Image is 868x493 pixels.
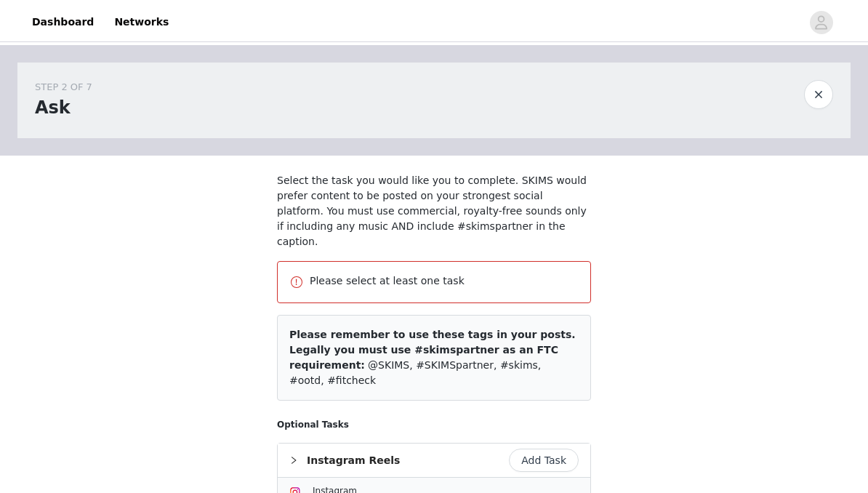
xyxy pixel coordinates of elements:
[35,77,92,92] div: STEP 2 OF 7
[289,326,576,368] span: Please remember to use these tags in your posts. Legally you must use #skimspartner as an FTC req...
[23,3,103,36] a: Dashboard
[313,483,357,493] span: Instagram
[289,453,298,462] i: icon: right
[278,441,590,474] div: icon: rightInstagram Reels
[277,170,591,246] p: Select the task you would like you to complete. SKIMS would prefer content to be posted on your s...
[509,446,579,469] button: Add Task
[277,415,591,428] h5: Optional Tasks
[310,270,579,286] p: Please select at least one task
[105,3,177,36] a: Networks
[35,92,92,118] h1: Ask
[289,356,541,383] span: @SKIMS, #SKIMSpartner, #skims, #ootd, #fitcheck
[814,8,828,31] div: avatar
